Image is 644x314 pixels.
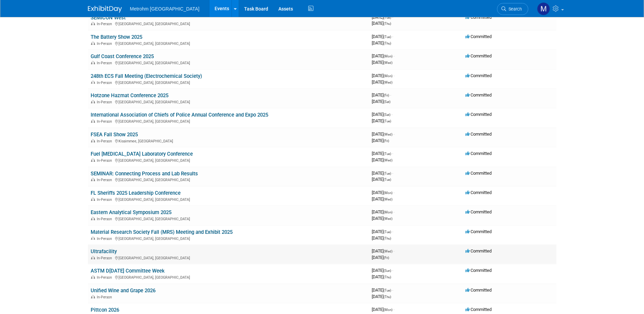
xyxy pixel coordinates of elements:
div: [GEOGRAPHIC_DATA], [GEOGRAPHIC_DATA] [91,21,366,26]
a: Fuel [MEDICAL_DATA] Laboratory Conference [91,151,193,157]
span: Committed [465,307,492,312]
span: (Wed) [384,61,392,65]
span: [DATE] [372,132,394,137]
span: In-Person [97,178,114,182]
span: [DATE] [372,307,394,312]
a: Pittcon 2026 [91,307,119,313]
span: - [391,112,392,117]
span: [DATE] [372,112,392,117]
a: Ultrafacility [91,248,117,255]
img: In-Person Event [91,295,95,298]
span: (Tue) [384,172,391,175]
span: Committed [465,151,492,156]
img: In-Person Event [91,158,95,162]
span: Committed [465,73,492,78]
span: [DATE] [372,80,392,85]
span: (Fri) [384,256,389,260]
span: [DATE] [372,287,393,293]
div: [GEOGRAPHIC_DATA], [GEOGRAPHIC_DATA] [91,118,366,124]
a: FSEA Fall Show 2025 [91,132,138,138]
div: [GEOGRAPHIC_DATA], [GEOGRAPHIC_DATA] [91,274,366,280]
a: SEMICON West [91,15,126,21]
span: In-Person [97,295,114,299]
span: In-Person [97,61,114,65]
span: [DATE] [372,73,394,78]
span: (Tue) [384,230,391,234]
span: (Thu) [384,237,391,240]
span: [DATE] [372,229,393,234]
div: [GEOGRAPHIC_DATA], [GEOGRAPHIC_DATA] [91,255,366,260]
span: [DATE] [372,248,394,254]
div: [GEOGRAPHIC_DATA], [GEOGRAPHIC_DATA] [91,60,366,65]
span: [DATE] [372,157,392,162]
a: Material Research Society Fall (MRS) Meeting and Exhibit 2025 [91,229,233,235]
span: (Mon) [384,74,392,78]
span: [DATE] [372,151,393,156]
span: (Mon) [384,191,392,195]
span: In-Person [97,256,114,260]
a: 248th ECS Fall Meeting (Electrochemical Society) [91,73,202,79]
span: Committed [465,132,492,137]
img: In-Person Event [91,275,95,279]
div: [GEOGRAPHIC_DATA], [GEOGRAPHIC_DATA] [91,40,366,46]
span: Metrohm [GEOGRAPHIC_DATA] [130,6,200,12]
span: In-Person [97,158,114,163]
span: (Mon) [384,308,392,312]
span: - [393,73,394,78]
span: In-Person [97,100,114,104]
img: ExhibitDay [88,6,122,13]
span: Committed [465,171,492,176]
a: SEMINAR: Connecting Process and Lab Results [91,171,198,177]
span: (Wed) [384,133,392,136]
span: [DATE] [372,274,391,279]
img: In-Person Event [91,178,95,181]
a: International Association of Chiefs of Police Annual Conference and Expo 2025 [91,112,268,118]
span: (Tue) [384,152,391,156]
span: [DATE] [372,268,393,273]
span: [DATE] [372,21,391,26]
span: [DATE] [372,118,391,123]
span: (Fri) [384,93,389,97]
span: - [392,15,393,20]
span: (Sat) [384,100,390,104]
span: [DATE] [372,196,392,202]
span: In-Person [97,237,114,241]
span: (Wed) [384,158,392,162]
div: [GEOGRAPHIC_DATA], [GEOGRAPHIC_DATA] [91,216,366,221]
span: Committed [465,190,492,195]
span: [DATE] [372,99,390,104]
img: In-Person Event [91,81,95,84]
span: Committed [465,268,492,273]
span: (Thu) [384,41,391,45]
img: In-Person Event [91,139,95,142]
div: [GEOGRAPHIC_DATA], [GEOGRAPHIC_DATA] [91,157,366,163]
span: [DATE] [372,92,391,98]
a: ASTM D[DATE] Committee Week [91,268,165,274]
span: (Wed) [384,197,392,201]
img: In-Person Event [91,237,95,240]
span: - [393,190,394,195]
div: [GEOGRAPHIC_DATA], [GEOGRAPHIC_DATA] [91,235,366,241]
span: [DATE] [372,138,389,143]
span: (Thu) [384,22,391,25]
img: In-Person Event [91,217,95,220]
span: - [392,34,393,39]
span: In-Person [97,22,114,26]
span: Committed [465,15,492,20]
span: - [392,151,393,156]
span: - [393,53,394,58]
span: - [392,268,393,273]
span: Committed [465,112,492,117]
span: [DATE] [372,40,391,46]
img: In-Person Event [91,22,95,25]
div: [GEOGRAPHIC_DATA], [GEOGRAPHIC_DATA] [91,99,366,104]
span: - [392,287,393,293]
span: (Sun) [384,269,391,273]
img: In-Person Event [91,100,95,103]
img: In-Person Event [91,41,95,45]
span: In-Person [97,41,114,46]
span: [DATE] [372,60,392,65]
span: (Tue) [384,289,391,292]
span: - [393,132,394,137]
span: - [390,92,391,98]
